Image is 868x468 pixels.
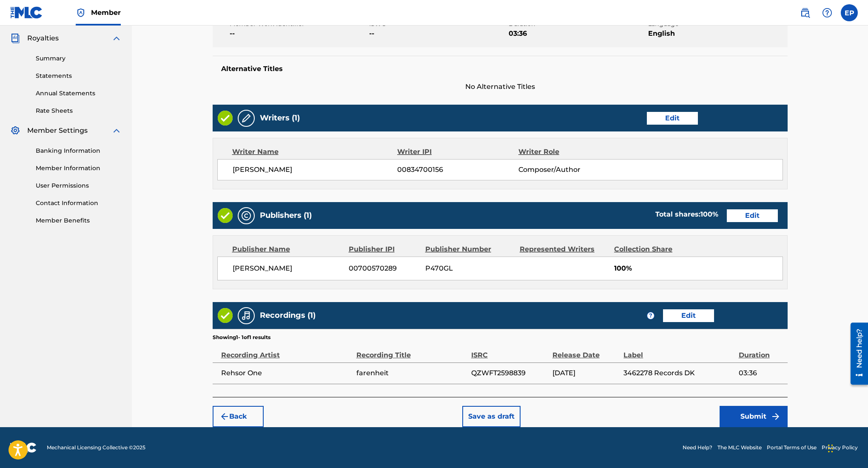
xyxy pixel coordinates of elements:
[509,29,646,39] span: 03:36
[767,444,817,451] a: Portal Terms of Use
[10,33,20,43] img: Royalties
[218,208,233,223] img: Valid
[614,244,697,254] div: Collection Share
[648,29,785,39] span: English
[771,411,781,422] img: f7272a7cc735f4ea7f67.svg
[614,263,783,274] span: 100%
[218,111,233,126] img: Valid
[552,368,619,378] span: [DATE]
[623,341,734,360] div: Label
[356,341,467,360] div: Recording Title
[218,308,233,323] img: Valid
[349,263,419,274] span: 00700570289
[91,8,121,17] span: Member
[221,65,779,73] h5: Alternative Titles
[356,368,467,378] span: farenheit
[727,209,778,222] button: Edit
[36,164,122,173] a: Member Information
[36,181,122,190] a: User Permissions
[700,210,718,218] span: 100 %
[47,444,145,451] span: Mechanical Licensing Collective © 2025
[828,436,833,461] div: Drag
[663,309,714,322] button: Edit
[425,244,513,254] div: Publisher Number
[397,165,518,175] span: 00834700156
[10,6,43,19] img: MLC Logo
[36,71,122,80] a: Statements
[683,444,712,451] a: Need Help?
[844,320,868,388] iframe: Resource Center
[111,33,122,43] img: expand
[349,244,419,254] div: Publisher IPI
[260,113,300,123] h5: Writers (1)
[232,147,398,157] div: Writer Name
[111,126,122,136] img: expand
[233,165,398,175] span: [PERSON_NAME]
[717,444,762,451] a: The MLC Website
[213,406,264,427] button: Back
[822,8,832,18] img: help
[425,263,513,274] span: P470GL
[825,427,868,468] iframe: Chat Widget
[241,113,251,123] img: Writers
[797,4,814,21] a: Public Search
[841,4,858,21] div: User Menu
[655,209,718,220] div: Total shares:
[739,341,783,360] div: Duration
[471,341,548,360] div: ISRC
[213,82,788,92] span: No Alternative Titles
[232,244,342,254] div: Publisher Name
[260,311,316,320] h5: Recordings (1)
[241,211,251,221] img: Publishers
[520,244,608,254] div: Represented Writers
[36,216,122,225] a: Member Benefits
[241,311,251,321] img: Recordings
[221,368,352,378] span: Rehsor One
[36,106,122,115] a: Rate Sheets
[76,8,86,18] img: Top Rightsholder
[233,263,343,274] span: [PERSON_NAME]
[397,147,518,157] div: Writer IPI
[647,112,698,125] button: Edit
[822,444,858,451] a: Privacy Policy
[213,334,270,341] p: Showing 1 - 1 of 1 results
[518,165,629,175] span: Composer/Author
[260,211,312,220] h5: Publishers (1)
[10,126,20,136] img: Member Settings
[36,54,122,63] a: Summary
[369,29,507,39] span: --
[36,89,122,98] a: Annual Statements
[27,126,88,136] span: Member Settings
[800,8,810,18] img: search
[739,368,783,378] span: 03:36
[10,442,37,453] img: logo
[518,147,629,157] div: Writer Role
[36,146,122,155] a: Banking Information
[36,199,122,208] a: Contact Information
[219,411,230,422] img: 7ee5dd4eb1f8a8e3ef2f.svg
[230,29,367,39] span: --
[720,406,788,427] button: Submit
[27,33,59,43] span: Royalties
[221,341,352,360] div: Recording Artist
[623,368,734,378] span: 3462278 Records DK
[819,4,836,21] div: Help
[471,368,548,378] span: QZWFT2598839
[462,406,521,427] button: Save as draft
[647,312,654,319] span: ?
[552,341,619,360] div: Release Date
